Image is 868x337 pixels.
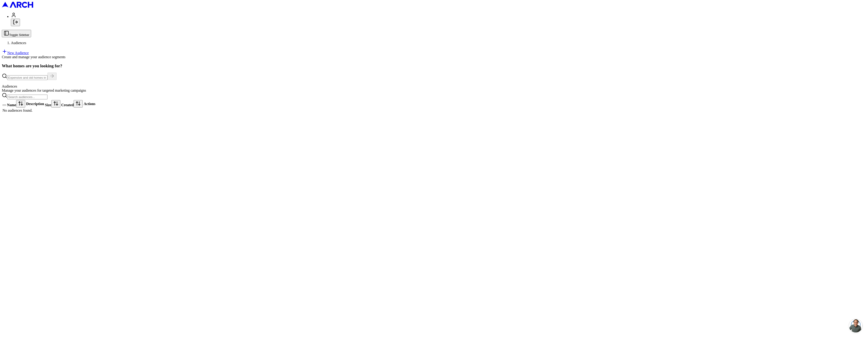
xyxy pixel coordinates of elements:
div: Audiences [2,84,866,88]
div: Open chat [849,319,863,332]
a: New Audience [2,51,29,55]
td: No audiences found. [2,108,96,113]
div: Create and manage your audience segments [2,55,866,59]
span: Toggle Sidebar [9,33,29,37]
button: Log out [11,19,20,26]
h3: What homes are you looking for? [2,63,866,68]
th: Actions [83,100,96,108]
input: Expensive and old homes in greater SF Bay Area [7,75,47,80]
div: Size [45,100,60,108]
div: Name [7,100,25,108]
div: Created [61,100,83,108]
nav: breadcrumb [2,41,866,45]
div: Manage your audiences for targeted marketing campaigns [2,88,866,93]
span: Audiences [11,41,26,45]
button: Toggle Sidebar [2,30,31,37]
th: Description [26,100,44,108]
input: Search audiences... [7,95,47,99]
